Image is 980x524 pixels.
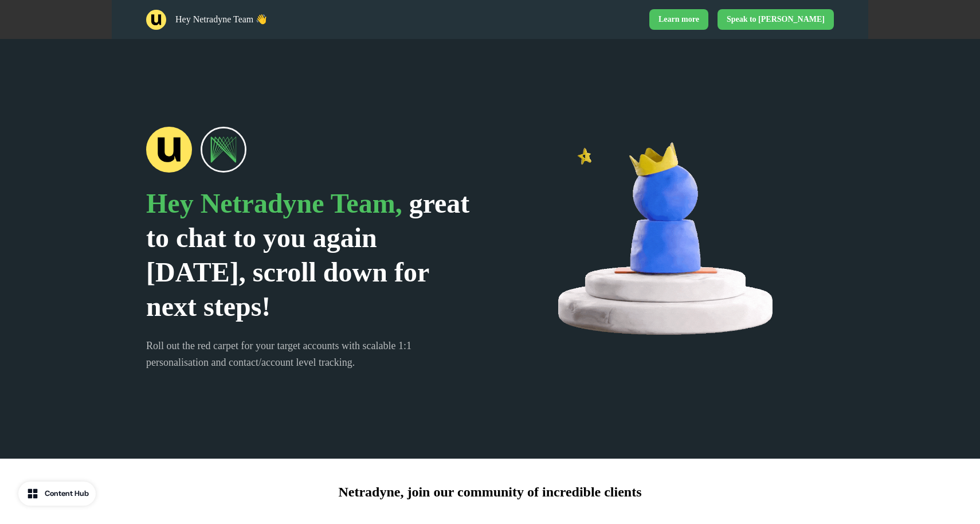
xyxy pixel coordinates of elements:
span: Roll out the red carpet for your target accounts with scalable 1:1 personalisation and contact/ac... [146,340,411,368]
a: Learn more [649,9,708,30]
button: Content Hub [18,482,96,506]
p: Hey Netradyne Team 👋 [175,13,267,26]
span: great to chat to you again [DATE], scroll down for next steps! [146,188,469,322]
a: Speak to [PERSON_NAME] [718,9,834,30]
p: Netradyne, join our community of incredible clients [338,482,641,502]
span: Hey Netradyne Team, [146,188,402,218]
div: Content Hub [45,488,89,499]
